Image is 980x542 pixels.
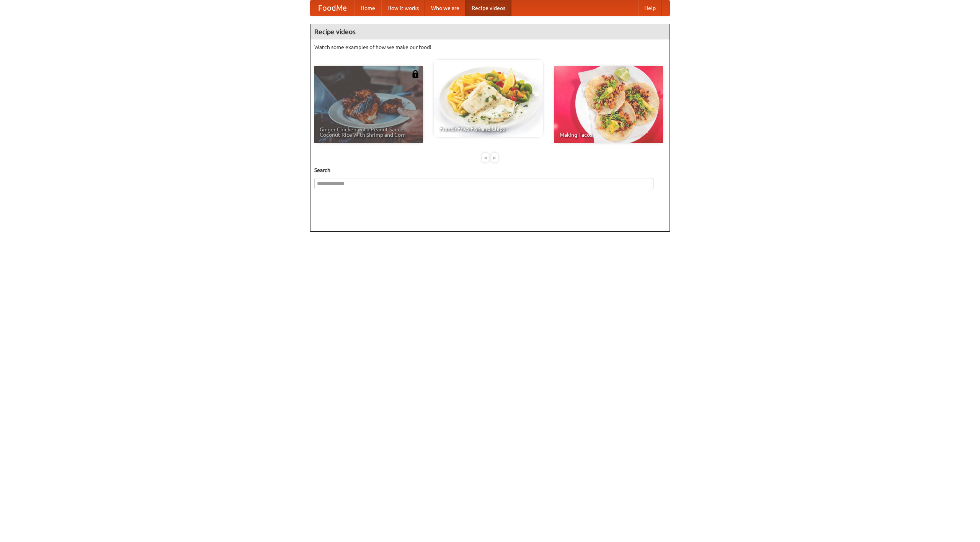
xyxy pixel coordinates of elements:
a: Help [638,0,662,16]
span: Making Tacos [560,132,658,138]
div: » [491,153,498,162]
span: French Fries Fish and Chips [439,126,537,131]
h4: Recipe videos [310,24,670,39]
div: « [482,153,489,162]
h5: Search [314,166,666,174]
img: 483408.png [412,70,419,78]
a: French Fries Fish and Chips [434,60,543,137]
a: Who we are [425,0,465,16]
a: Recipe videos [465,0,511,16]
a: How it works [381,0,425,16]
p: Watch some examples of how we make our food! [314,43,666,51]
a: FoodMe [310,0,354,16]
a: Home [354,0,381,16]
a: Making Tacos [554,66,663,143]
